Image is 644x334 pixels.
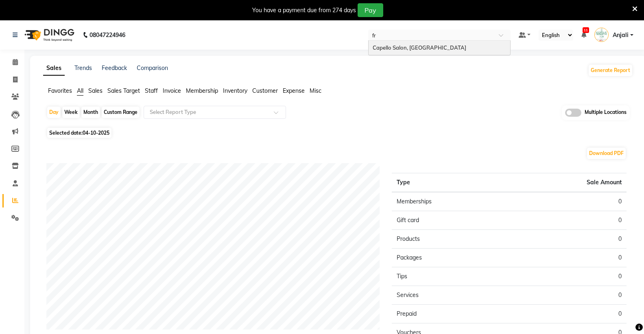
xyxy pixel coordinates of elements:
[102,107,140,118] div: Custom Range
[392,229,509,248] td: Products
[77,87,83,94] span: All
[509,248,627,267] td: 0
[81,107,100,118] div: Month
[583,27,589,33] span: 11
[310,87,321,94] span: Misc
[47,107,61,118] div: Day
[613,31,629,39] span: Anjali
[252,6,356,15] div: You have a payment due from 274 days
[587,148,626,159] button: Download PDF
[509,192,627,211] td: 0
[21,24,76,46] img: logo
[509,229,627,248] td: 0
[88,87,103,94] span: Sales
[585,109,627,117] span: Multiple Locations
[90,24,125,46] b: 08047224946
[102,64,127,72] a: Feedback
[62,107,80,118] div: Week
[392,267,509,286] td: Tips
[589,65,632,76] button: Generate Report
[509,304,627,323] td: 0
[509,286,627,304] td: 0
[163,87,181,94] span: Invoice
[509,267,627,286] td: 0
[283,87,305,94] span: Expense
[392,304,509,323] td: Prepaid
[186,87,218,94] span: Membership
[594,28,609,42] img: Anjali
[368,40,511,56] ng-dropdown-panel: Options list
[373,44,466,51] span: Capello Salon, [GEOGRAPHIC_DATA]
[392,248,509,267] td: Packages
[392,192,509,211] td: Memberships
[145,87,158,94] span: Staff
[83,130,109,136] span: 04-10-2025
[252,87,278,94] span: Customer
[107,87,140,94] span: Sales Target
[223,87,247,94] span: Inventory
[48,87,72,94] span: Favorites
[74,64,92,72] a: Trends
[509,173,627,192] th: Sale Amount
[358,3,383,17] button: Pay
[392,173,509,192] th: Type
[137,64,168,72] a: Comparison
[392,211,509,229] td: Gift card
[43,61,65,76] a: Sales
[581,31,586,39] a: 11
[509,211,627,229] td: 0
[392,286,509,304] td: Services
[47,128,111,138] span: Selected date:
